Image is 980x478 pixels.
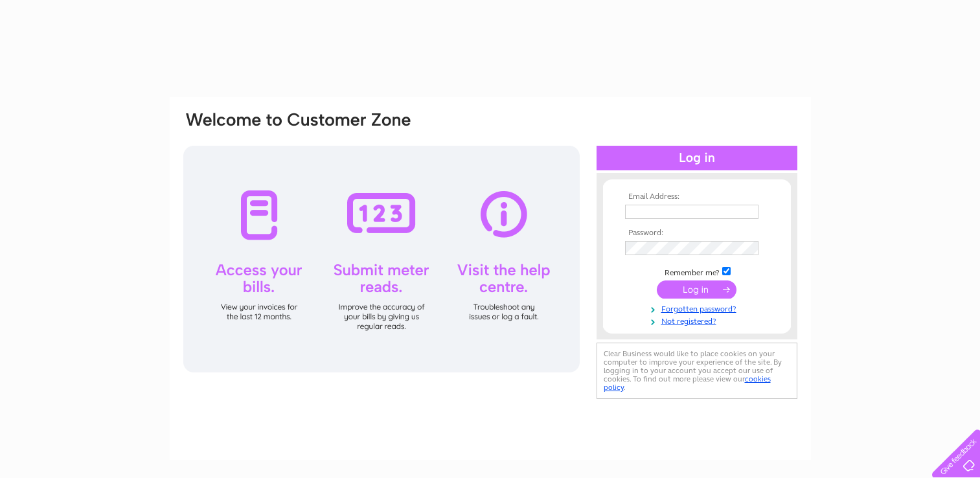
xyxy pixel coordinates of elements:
a: Not registered? [625,314,772,326]
input: Submit [657,280,736,299]
a: Forgotten password? [625,302,772,314]
th: Email Address: [622,192,772,201]
td: Remember me? [622,265,772,278]
th: Password: [622,229,772,238]
a: cookies policy [604,374,771,392]
div: Clear Business would like to place cookies on your computer to improve your experience of the sit... [597,343,797,399]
